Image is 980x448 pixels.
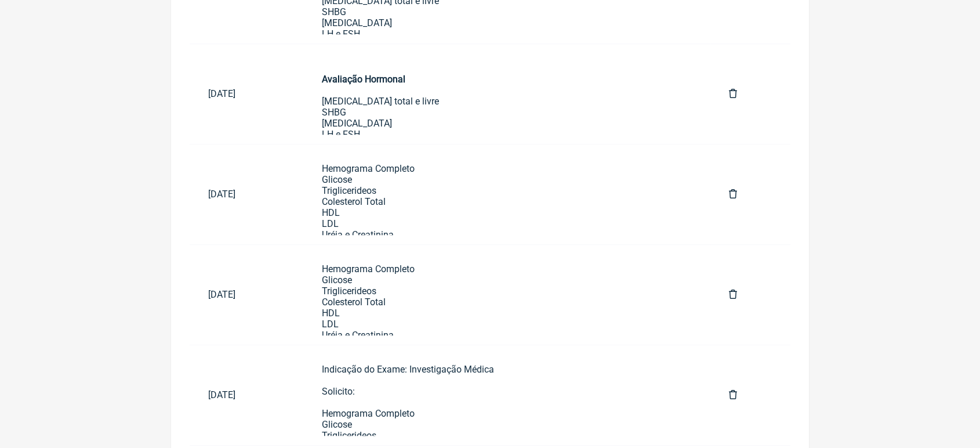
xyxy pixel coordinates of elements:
[190,280,303,309] a: [DATE]
[190,179,303,209] a: [DATE]
[303,355,710,436] a: Indicação do Exame: Investigação MédicaSolicito:Hemograma CompletoGlicoseTriglicerideosColesterol...
[303,154,710,235] a: Hemograma CompletoGlicoseTriglicerideosColesterol TotalHDLLDLUréia e CreatininaHepatograma Comple...
[303,254,710,335] a: Hemograma CompletoGlicoseTriglicerideosColesterol TotalHDLLDLUréia e CreatininaHepatograma Comple...
[190,380,303,410] a: [DATE]
[322,63,692,195] div: [MEDICAL_DATA] total e livre SHBG [MEDICAL_DATA] LH e FSH Prolactina Progesterona [MEDICAL_DATA]-...
[303,53,710,135] a: Avaliação Hormonal[MEDICAL_DATA] total e livreSHBG[MEDICAL_DATA]LH e FSHProlactinaProgesterona[ME...
[190,79,303,109] a: [DATE]
[322,74,405,85] strong: Avaliação Hormonal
